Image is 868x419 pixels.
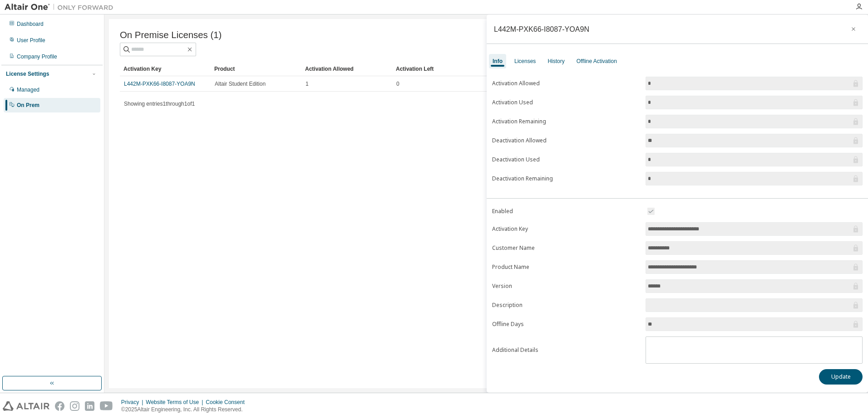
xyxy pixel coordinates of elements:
button: Update [819,369,863,385]
div: Website Terms of Use [146,399,206,406]
label: Activation Key [492,225,640,233]
span: Showing entries 1 through 1 of 1 [124,101,195,107]
img: altair_logo.svg [3,401,49,411]
label: Additional Details [492,346,640,354]
label: Deactivation Allowed [492,137,640,144]
div: Company Profile [17,53,57,60]
label: Deactivation Remaining [492,175,640,182]
a: L442M-PXK66-I8087-YOA9N [124,81,195,87]
div: Managed [17,86,39,93]
div: User Profile [17,37,45,44]
div: Activation Allowed [305,62,389,76]
img: linkedin.svg [85,401,94,411]
p: © 2025 Altair Engineering, Inc. All Rights Reserved. [121,406,250,414]
span: 0 [396,80,399,88]
div: Product [214,62,298,76]
div: On Prem [17,102,39,109]
label: Activation Allowed [492,80,640,87]
img: instagram.svg [70,401,79,411]
label: Version [492,283,640,290]
label: Activation Remaining [492,118,640,125]
span: Altair Student Edition [215,80,266,88]
div: License Settings [6,70,49,78]
div: L442M-PXK66-I8087-YOA9N [494,25,589,33]
label: Activation Used [492,99,640,106]
div: Activation Key [123,62,207,76]
label: Description [492,302,640,309]
div: Privacy [121,399,146,406]
label: Customer Name [492,244,640,252]
span: 1 [306,80,309,88]
div: Cookie Consent [206,399,250,406]
img: facebook.svg [55,401,64,411]
div: Licenses [514,58,536,65]
img: youtube.svg [100,401,113,411]
div: Dashboard [17,20,44,28]
div: Offline Activation [577,58,617,65]
label: Deactivation Used [492,156,640,163]
div: Info [493,58,503,65]
div: Activation Left [396,62,479,76]
label: Enabled [492,208,640,215]
div: History [547,58,564,65]
label: Offline Days [492,321,640,328]
span: On Premise Licenses (1) [120,30,222,40]
img: Altair One [5,3,118,12]
label: Product Name [492,263,640,271]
